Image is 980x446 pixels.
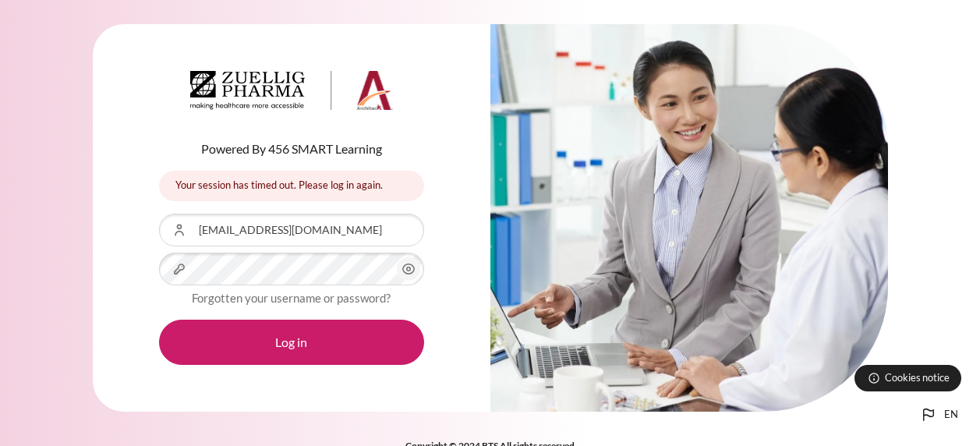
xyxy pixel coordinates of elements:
[190,71,393,116] a: Architeck
[159,320,424,365] button: Log in
[159,214,424,246] input: Username or Email Address
[159,171,424,201] div: Your session has timed out. Please log in again.
[944,407,958,423] span: en
[192,291,391,305] a: Forgotten your username or password?
[854,365,961,391] button: Cookies notice
[885,370,950,385] span: Cookies notice
[159,140,424,158] p: Powered By 456 SMART Learning
[913,399,964,430] button: Languages
[190,71,393,110] img: Architeck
